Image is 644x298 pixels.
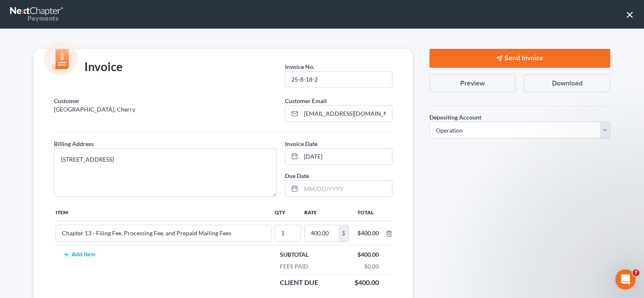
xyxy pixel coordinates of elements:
[44,42,78,76] img: icon-money-cc55cd5b71ee43c44ef0efbab91310903cbf28f8221dba23c0d5ca797e203e98.svg
[303,204,351,221] th: Rate
[351,204,386,221] th: Total
[54,140,94,147] span: Billing Address
[626,8,634,21] button: ×
[276,250,313,259] div: Subtotal
[54,105,276,114] p: [GEOGRAPHIC_DATA], Cherry
[56,225,271,241] input: --
[285,63,314,70] span: Invoice No.
[285,72,392,88] input: --
[353,250,383,259] div: $400.00
[338,225,349,241] div: $
[285,97,327,104] span: Customer Email
[357,229,379,237] div: $400.00
[615,269,636,290] iframe: Intercom live chat
[54,204,273,221] th: Item
[301,149,392,165] input: MM/DD/YYYY
[275,225,301,241] input: --
[429,74,516,92] button: Preview
[429,49,610,68] button: Send Invoice
[301,181,392,197] input: MM/DD/YYYY
[524,74,610,92] button: Download
[276,262,312,271] div: Fees Paid
[61,251,98,258] button: Add Item
[350,278,383,287] div: $400.00
[285,140,317,147] span: Invoice Date
[285,171,309,180] label: Due Date
[50,59,127,76] div: Invoice
[429,114,481,121] span: Depositing Account
[301,106,392,122] input: Enter email...
[10,13,59,23] div: Payments
[360,262,383,271] div: $0.00
[633,269,639,276] span: 7
[273,204,303,221] th: Qty
[54,96,80,105] label: Customer
[10,4,64,24] a: Payments
[305,225,338,241] input: 0.00
[276,278,322,287] div: Client Due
